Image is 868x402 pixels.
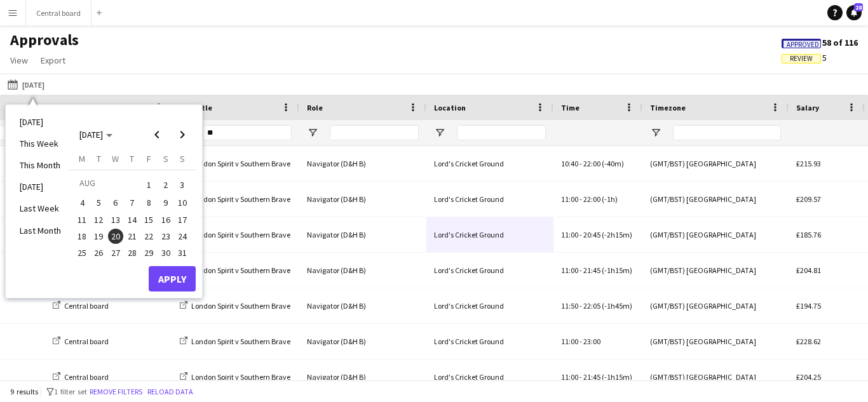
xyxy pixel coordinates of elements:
[580,230,582,239] span: -
[141,229,156,244] span: 22
[125,229,140,244] span: 21
[12,198,69,219] li: Last Week
[180,301,290,311] a: London Spirit v Southern Brave
[299,146,426,181] div: Navigator (D&H B)
[108,229,123,244] span: 20
[426,288,553,323] div: Lord's Cricket Ground
[426,146,553,181] div: Lord's Cricket Ground
[107,211,124,228] button: 13-08-2025
[175,176,190,194] span: 3
[26,1,92,25] button: Central board
[124,245,140,261] button: 28-08-2025
[12,154,69,176] li: This Month
[108,245,123,260] span: 27
[74,245,90,261] button: 25-08-2025
[642,146,789,181] div: (GMT/BST) [GEOGRAPHIC_DATA]
[796,337,821,346] span: £228.62
[74,211,90,228] button: 11-08-2025
[787,41,819,49] span: Approved
[642,324,789,359] div: (GMT/BST) [GEOGRAPHIC_DATA]
[53,301,109,311] a: Central board
[41,55,65,66] span: Export
[299,182,426,217] div: Navigator (D&H B)
[180,265,290,275] a: London Spirit v Southern Brave
[330,125,419,140] input: Role Filter Input
[650,103,686,112] span: Timezone
[583,159,600,168] span: 22:00
[191,230,290,239] span: London Spirit v Southern Brave
[149,266,196,291] button: Apply
[112,153,119,164] span: W
[180,103,212,112] span: Job Title
[561,230,578,239] span: 11:00
[434,103,466,112] span: Location
[426,253,553,288] div: Lord's Cricket Ground
[782,52,827,64] span: 5
[130,153,134,164] span: T
[174,245,191,261] button: 31-08-2025
[163,153,168,164] span: S
[642,253,789,288] div: (GMT/BST) [GEOGRAPHIC_DATA]
[158,196,173,211] span: 9
[64,301,109,311] span: Central board
[157,211,173,228] button: 16-08-2025
[203,125,292,140] input: Job Title Filter Input
[140,194,157,211] button: 08-08-2025
[107,228,124,245] button: 20-08-2025
[12,111,69,133] li: [DATE]
[602,159,624,168] span: (-40m)
[602,265,632,275] span: (-1h15m)
[175,245,190,260] span: 31
[125,245,140,260] span: 28
[796,159,821,168] span: £215.93
[796,265,821,275] span: £204.81
[583,265,600,275] span: 21:45
[175,229,190,244] span: 24
[299,288,426,323] div: Navigator (D&H B)
[125,212,140,227] span: 14
[174,175,191,194] button: 03-08-2025
[673,125,781,140] input: Timezone Filter Input
[157,245,173,261] button: 30-08-2025
[74,175,140,194] td: AUG
[174,194,191,211] button: 10-08-2025
[583,230,600,239] span: 20:45
[426,324,553,359] div: Lord's Cricket Ground
[145,385,196,399] button: Reload data
[12,133,69,154] li: This Week
[54,387,87,396] span: 1 filter set
[299,253,426,288] div: Navigator (D&H B)
[426,182,553,217] div: Lord's Cricket Ground
[157,194,173,211] button: 09-08-2025
[74,228,90,245] button: 18-08-2025
[191,301,290,311] span: London Spirit v Southern Brave
[299,324,426,359] div: Navigator (D&H B)
[180,159,290,168] a: London Spirit v Southern Brave
[141,212,156,227] span: 15
[307,127,318,138] button: Open Filter Menu
[457,125,546,140] input: Location Filter Input
[790,55,813,63] span: Review
[426,359,553,394] div: Lord's Cricket Ground
[307,103,323,112] span: Role
[580,265,582,275] span: -
[299,359,426,394] div: Navigator (D&H B)
[846,5,862,20] a: 28
[87,385,145,399] button: Remove filters
[97,153,101,164] span: T
[140,211,157,228] button: 15-08-2025
[12,176,69,198] li: [DATE]
[92,212,107,227] span: 12
[175,196,190,211] span: 10
[561,301,578,311] span: 11:50
[434,127,445,138] button: Open Filter Menu
[782,37,858,48] span: 58 of 116
[107,245,124,261] button: 27-08-2025
[140,175,157,194] button: 01-08-2025
[107,194,124,211] button: 06-08-2025
[158,176,173,194] span: 2
[175,212,190,227] span: 17
[79,153,85,164] span: M
[602,230,632,239] span: (-2h15m)
[53,103,75,112] span: Board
